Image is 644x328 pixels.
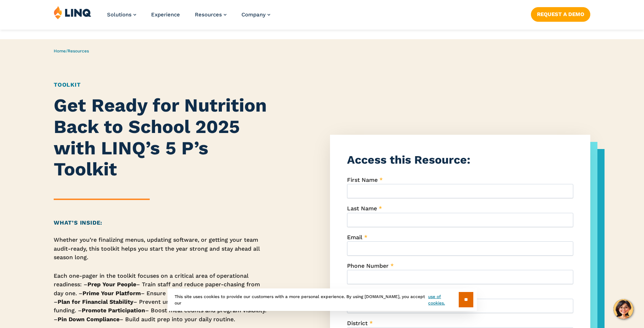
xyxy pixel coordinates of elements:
[347,262,389,269] span: Phone Number
[347,205,377,212] span: Last Name
[347,152,573,168] h3: Access this Resource:
[107,6,270,29] nav: Primary Navigation
[347,234,362,241] span: Email
[531,7,590,21] a: Request a Demo
[195,11,227,18] a: Resources
[54,6,91,19] img: LINQ | K‑12 Software
[195,11,222,18] span: Resources
[347,320,368,327] span: District
[54,219,268,227] h2: What’s Inside:
[531,6,590,21] nav: Button Navigation
[68,48,89,53] a: Resources
[87,281,136,288] strong: Prep Your People
[58,316,119,323] strong: Pin Down Compliance
[613,299,633,319] button: Hello, have a question? Let’s chat.
[107,11,136,18] a: Solutions
[54,94,267,180] strong: Get Ready for Nutrition Back to School 2025 with LINQ’s 5 P’s Toolkit
[167,288,477,311] div: This site uses cookies to provide our customers with a more personal experience. By using [DOMAIN...
[54,81,81,88] a: Toolkit
[54,48,89,53] span: /
[54,272,268,324] p: Each one-pager in the toolkit focuses on a critical area of operational readiness: – – Train staf...
[151,11,180,18] a: Experience
[58,298,133,305] strong: Plan for Financial Stability
[83,290,141,297] strong: Prime Your Platform
[107,11,132,18] span: Solutions
[54,48,66,53] a: Home
[428,293,458,306] a: use of cookies.
[241,11,270,18] a: Company
[241,11,266,18] span: Company
[54,236,268,262] p: Whether you’re finalizing menus, updating software, or getting your team audit-ready, this toolki...
[347,176,378,183] span: First Name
